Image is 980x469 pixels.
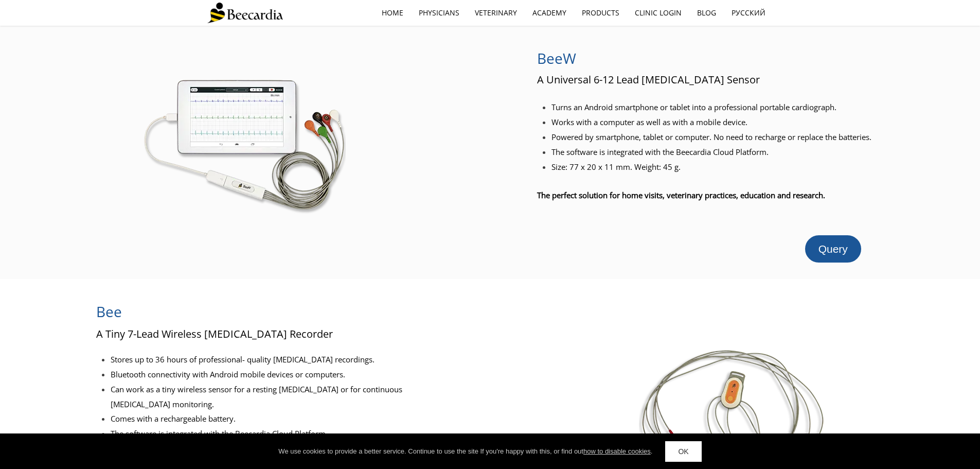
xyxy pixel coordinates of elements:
[551,132,871,142] span: Powered by smartphone, tablet or computer. No need to recharge or replace the batteries.
[627,1,689,25] a: Clinic Login
[537,48,576,68] span: BeeW
[111,384,402,409] span: Can work as a tiny wireless sensor for a resting [MEDICAL_DATA] or for continuous [MEDICAL_DATA] ...
[525,1,574,25] a: Academy
[96,302,122,321] span: Bee
[551,147,769,157] span: The software is integrated with the Beecardia Cloud Platform.
[574,1,627,25] a: Products
[583,447,651,455] a: how to disable cookies
[111,413,236,424] span: Comes with a rechargeable battery.
[665,441,701,462] a: OK
[111,354,375,364] span: Stores up to 36 hours of professional- quality [MEDICAL_DATA] recordings.
[111,369,345,379] span: Bluetooth connectivity with Android mobile devices or computers.
[411,1,467,25] a: Physicians
[537,73,760,86] span: A Universal 6-12 Lead [MEDICAL_DATA] Sensor
[818,243,848,255] span: Query
[551,117,747,127] span: Works with a computer as well as with a mobile device.
[805,235,861,263] a: Query
[111,428,328,439] span: The software is integrated with the Beecardia Cloud Platform.
[551,102,836,112] span: Turns an Android smartphone or tablet into a professional portable cardiograph.
[207,3,283,23] img: Beecardia
[374,1,411,25] a: home
[467,1,525,25] a: Veterinary
[724,1,773,25] a: Русский
[689,1,724,25] a: Blog
[96,327,333,341] span: A Tiny 7-Lead Wireless [MEDICAL_DATA] Recorder
[551,162,681,172] span: Size: 77 x 20 x 11 mm. Weight: 45 g.
[278,446,652,457] div: We use cookies to provide a better service. Continue to use the site If you're happy with this, o...
[537,190,825,200] span: The perfect solution for home visits, veterinary practices, education and research.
